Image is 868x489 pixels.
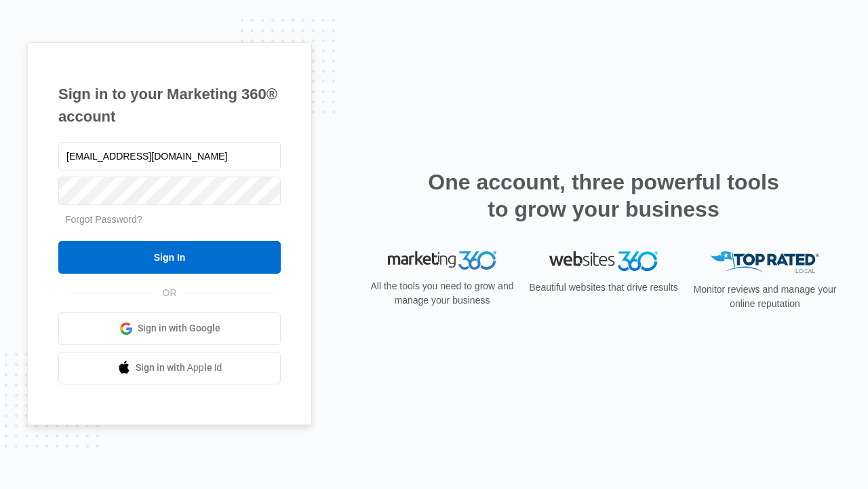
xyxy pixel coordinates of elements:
[549,251,658,271] img: Websites 360
[711,251,819,274] img: Top Rated Local
[58,352,281,384] a: Sign in with Apple Id
[58,312,281,345] a: Sign in with Google
[58,83,281,128] h1: Sign in to your Marketing 360® account
[58,142,281,170] input: Email
[136,361,222,375] span: Sign in with Apple Id
[58,241,281,274] input: Sign In
[424,168,783,223] h2: One account, three powerful tools to grow your business
[366,279,518,308] p: All the tools you need to grow and manage your business
[153,286,186,300] span: OR
[689,283,841,311] p: Monitor reviews and manage your online reputation
[528,280,679,295] p: Beautiful websites that drive results
[138,321,220,336] span: Sign in with Google
[65,214,142,225] a: Forgot Password?
[388,251,496,270] img: Marketing 360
